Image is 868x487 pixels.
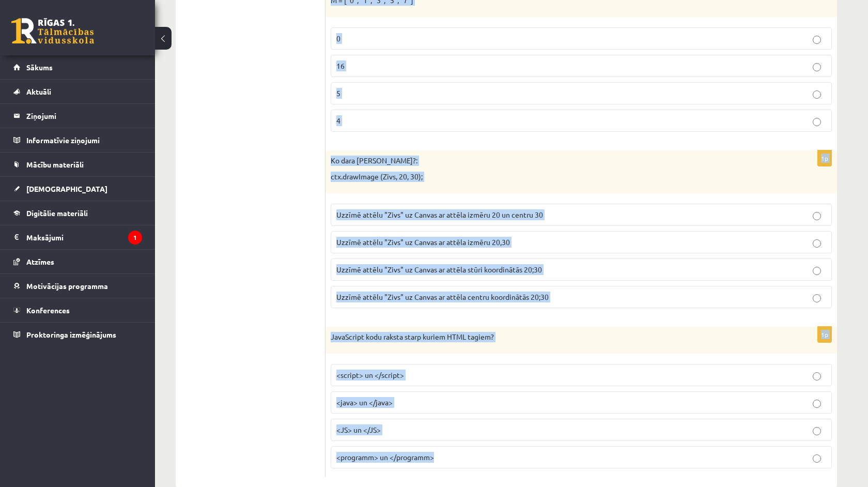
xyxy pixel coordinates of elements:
p: 1p [817,326,832,343]
span: Uzzīmē attēlu "Zivs" uz Canvas ar attēla izmēru 20,30 [336,237,510,247]
a: Aktuāli [13,80,142,103]
a: Konferences [13,298,142,322]
span: Atzīmes [26,257,54,266]
input: 4 [813,118,821,126]
span: Uzzīmē attēlu "Zivs" uz Canvas ar attēla centru koordinātās 20;30 [336,292,549,301]
span: Aktuāli [26,87,51,96]
span: Sākums [26,63,53,72]
input: <script> un </script> [813,372,821,381]
span: Digitālie materiāli [26,208,88,218]
a: Maksājumi1 [13,225,142,249]
span: Uzzīmē attēlu "Zivs" uz Canvas ar attēla stūri koordinātās 20;30 [336,265,542,274]
span: Mācību materiāli [26,160,84,169]
legend: Informatīvie ziņojumi [26,128,142,152]
input: <JS> un </JS> [813,427,821,435]
a: Proktoringa izmēģinājums [13,323,142,346]
a: Digitālie materiāli [13,201,142,225]
input: 5 [813,90,821,99]
p: Ko dara [PERSON_NAME]?: [331,156,780,166]
p: JavaScript kodu raksta starp kuriem HTML tagiem? [331,332,780,342]
p: 1p [817,150,832,166]
span: 4 [336,116,340,125]
span: Motivācijas programma [26,281,108,291]
legend: Maksājumi [26,225,142,249]
input: Uzzīmē attēlu "Zivs" uz Canvas ar attēla izmēru 20,30 [813,239,821,248]
a: Informatīvie ziņojumi [13,128,142,152]
p: ctx.drawImage (Zivs, 20, 30); [331,172,780,182]
a: Rīgas 1. Tālmācības vidusskola [11,18,94,44]
input: Uzzīmē attēlu "Zivs" uz Canvas ar attēla izmēru 20 un centru 30 [813,212,821,220]
input: <java> un </java> [813,400,821,408]
input: 16 [813,63,821,71]
span: 5 [336,88,340,98]
span: <java> un </java> [336,398,393,407]
input: 0 [813,36,821,44]
a: Ziņojumi [13,104,142,128]
a: Sākums [13,55,142,79]
a: Atzīmes [13,250,142,273]
input: Uzzīmē attēlu "Zivs" uz Canvas ar attēla stūri koordinātās 20;30 [813,267,821,275]
legend: Ziņojumi [26,104,142,128]
span: <script> un </script> [336,370,404,379]
input: <programm> un </programm> [813,454,821,463]
span: [DEMOGRAPHIC_DATA] [26,184,107,193]
span: <JS> un </JS> [336,425,381,434]
span: Proktoringa izmēģinājums [26,330,116,339]
span: 0 [336,34,340,43]
input: Uzzīmē attēlu "Zivs" uz Canvas ar attēla centru koordinātās 20;30 [813,294,821,302]
a: Motivācijas programma [13,274,142,298]
span: Uzzīmē attēlu "Zivs" uz Canvas ar attēla izmēru 20 un centru 30 [336,210,543,219]
span: Konferences [26,306,70,315]
a: Mācību materiāli [13,153,142,176]
span: 16 [336,61,345,70]
span: <programm> un </programm> [336,452,434,462]
a: [DEMOGRAPHIC_DATA] [13,177,142,201]
i: 1 [128,231,142,245]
